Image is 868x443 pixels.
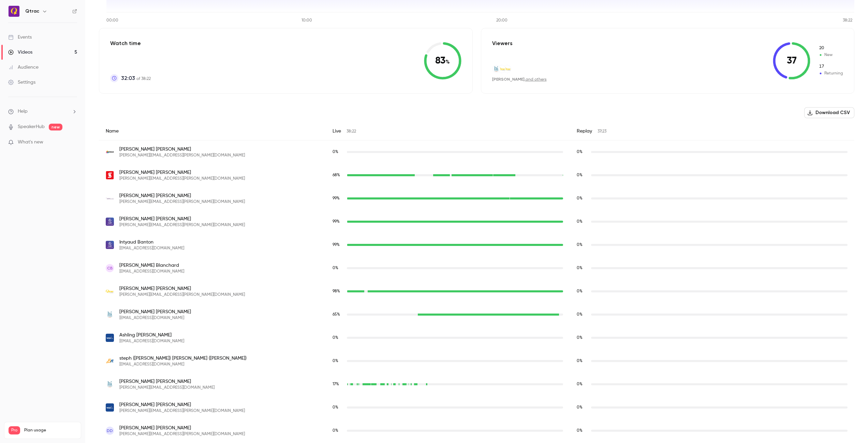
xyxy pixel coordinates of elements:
span: [EMAIL_ADDRESS][DOMAIN_NAME] [119,315,191,321]
img: scchousingauthority.org [106,194,114,203]
span: 37:23 [598,129,606,134]
div: Audience [8,64,39,71]
span: 0 % [333,359,338,363]
span: Returning [819,70,843,77]
span: 0 % [577,266,583,270]
span: Replay watch time [577,428,588,434]
span: 99 % [333,196,340,200]
span: Returning [819,64,843,70]
div: ianc@ochitide.com [99,303,854,326]
span: [PERSON_NAME] [PERSON_NAME] [119,146,245,153]
span: 65 % [333,313,340,317]
img: scotiabank.com [106,171,114,179]
span: [PERSON_NAME] [PERSON_NAME] [119,192,245,199]
img: ochitide.com [106,380,114,388]
span: CB [107,265,113,271]
span: [PERSON_NAME][EMAIL_ADDRESS][PERSON_NAME][DOMAIN_NAME] [119,408,245,414]
span: [PERSON_NAME][EMAIL_ADDRESS][PERSON_NAME][DOMAIN_NAME] [119,199,245,205]
img: cwc.com [106,241,114,249]
div: Name [99,122,326,140]
span: Replay watch time [577,404,588,411]
span: Live watch time [333,195,343,202]
a: and others [526,78,547,82]
span: [EMAIL_ADDRESS][DOMAIN_NAME] [119,338,184,344]
a: SpeakerHub [18,123,45,130]
span: [PERSON_NAME] Blanchard [119,262,184,269]
span: Plan usage [24,428,77,433]
span: Replay watch time [577,172,588,178]
span: DD [107,428,113,434]
span: Replay watch time [577,219,588,225]
span: 0 % [333,429,338,433]
span: Pro [9,426,20,434]
div: Events [8,34,32,41]
span: [PERSON_NAME][EMAIL_ADDRESS][PERSON_NAME][DOMAIN_NAME] [119,176,245,181]
img: ochitide.com [492,65,500,73]
div: luis.ballesteros@cwc.com [99,210,854,233]
span: 0 % [577,220,583,224]
span: Live watch time [333,288,343,294]
img: vca.com [106,403,114,412]
div: rere3424@yahoo.com [99,257,854,280]
span: 0 % [577,382,583,386]
img: Qtrac [9,6,19,17]
span: What's new [18,139,43,146]
button: Download CSV [804,107,854,118]
div: Settings [8,79,35,86]
img: qtrac.com [106,287,114,295]
div: intyaud.banton@cwc.com [99,233,854,257]
span: 0 % [577,196,583,200]
span: Replay watch time [577,288,588,294]
span: 0 % [577,289,583,293]
p: of 38:22 [121,74,151,82]
span: Live watch time [333,172,343,178]
span: 38:22 [347,129,356,134]
span: [PERSON_NAME] [PERSON_NAME] [119,169,245,176]
div: Replay [570,122,854,140]
div: diana.r.donovan@gmail.com [99,419,854,442]
span: Live watch time [333,358,343,364]
span: Replay watch time [577,195,588,202]
span: Replay watch time [577,358,588,364]
span: steph ([PERSON_NAME]) [PERSON_NAME] ([PERSON_NAME]) [119,355,247,362]
span: Replay watch time [577,312,588,318]
span: [PERSON_NAME] [PERSON_NAME] [119,401,245,408]
span: Live watch time [333,404,343,411]
p: Watch time [110,39,151,47]
span: Live watch time [333,265,343,271]
div: darren.aldred@pslprint.co.uk [99,140,854,164]
span: Live watch time [333,381,343,387]
img: vca.com [106,334,114,342]
span: 0 % [577,359,583,363]
div: elizabeth.delauri@vca.com [99,396,854,419]
img: pslprint.co.uk [106,148,114,156]
span: 0 % [577,313,583,317]
span: Live watch time [333,242,343,248]
tspan: 20:00 [496,18,507,23]
span: 99 % [333,243,340,247]
span: Live watch time [333,312,343,318]
tspan: 38:22 [843,18,852,23]
span: [PERSON_NAME][EMAIL_ADDRESS][DOMAIN_NAME] [119,385,215,390]
img: ochitide.com [106,310,114,319]
img: cwc.com [106,218,114,226]
span: 0 % [577,429,583,433]
span: [PERSON_NAME] [PERSON_NAME] [119,216,245,222]
span: [PERSON_NAME] [PERSON_NAME] [119,308,191,315]
span: 0 % [577,150,583,154]
span: Live watch time [333,335,343,341]
span: 0 % [577,405,583,410]
span: 99 % [333,220,340,224]
span: new [49,124,62,130]
div: ashling.creres@vca.com [99,326,854,349]
div: Videos [8,49,32,56]
div: Live [326,122,570,140]
span: [PERSON_NAME] [PERSON_NAME] [119,285,245,292]
span: Live watch time [333,428,343,434]
span: [PERSON_NAME] [PERSON_NAME] [119,378,215,385]
li: help-dropdown-opener [8,108,77,115]
tspan: 10:00 [301,18,312,23]
span: 0 % [577,336,583,340]
iframe: Noticeable Trigger [69,139,77,146]
span: [EMAIL_ADDRESS][DOMAIN_NAME] [119,246,184,251]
